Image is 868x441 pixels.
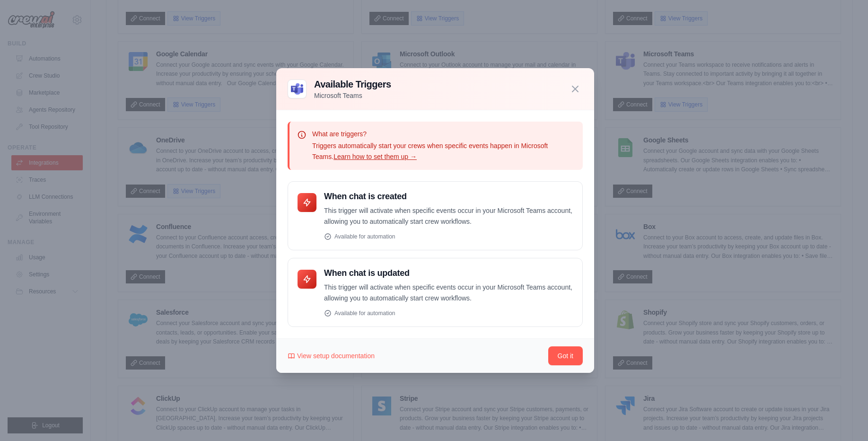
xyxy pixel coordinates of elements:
[324,282,573,304] p: This trigger will activate when specific events occur in your Microsoft Teams account, allowing y...
[324,309,573,317] div: Available for automation
[333,153,417,160] a: Learn how to set them up →
[312,129,575,139] p: What are triggers?
[324,268,573,279] h4: When chat is updated
[548,346,583,365] button: Got it
[314,91,391,100] p: Microsoft Teams
[324,205,573,227] p: This trigger will activate when specific events occur in your Microsoft Teams account, allowing y...
[324,233,573,240] div: Available for automation
[312,141,575,162] p: Triggers automatically start your crews when specific events happen in Microsoft Teams.
[288,351,375,361] a: View setup documentation
[324,191,573,202] h4: When chat is created
[297,351,375,361] span: View setup documentation
[314,78,391,91] h3: Available Triggers
[288,79,307,98] img: Microsoft Teams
